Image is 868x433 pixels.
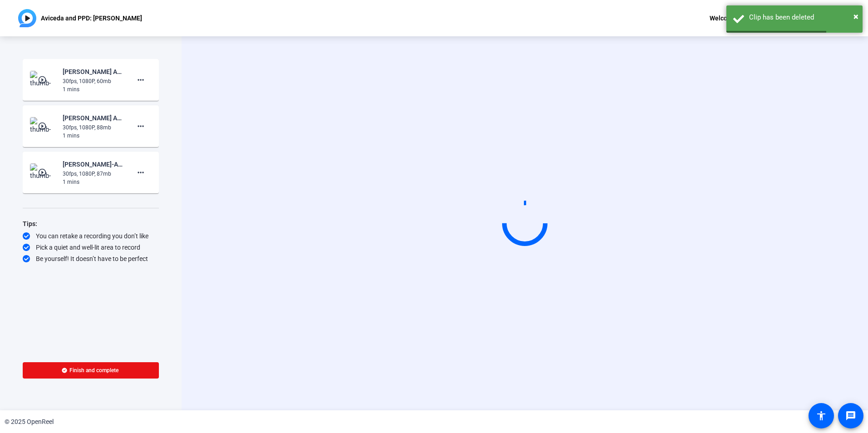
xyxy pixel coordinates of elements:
[63,178,123,186] div: 1 mins
[41,13,142,24] p: Aviceda and PPD: [PERSON_NAME]
[63,159,123,170] div: [PERSON_NAME]-Aviceda and PPD- [PERSON_NAME][GEOGRAPHIC_DATA]-Aviceda and PPD- [PERSON_NAME][GEOG...
[63,123,123,132] div: 30fps, 1080P, 88mb
[23,243,159,252] div: Pick a quiet and well-lit area to record
[5,417,54,427] div: © 2025 OpenReel
[63,132,123,140] div: 1 mins
[38,168,49,177] mat-icon: play_circle_outline
[135,167,146,178] mat-icon: more_horiz
[23,362,159,379] button: Finish and complete
[135,74,146,85] mat-icon: more_horiz
[63,77,123,85] div: 30fps, 1080P, 60mb
[63,85,123,93] div: 1 mins
[23,231,159,241] div: You can retake a recording you don’t like
[694,377,857,422] iframe: Drift Widget Chat Controller
[30,117,57,135] img: thumb-nail
[749,12,856,23] div: Clip has been deleted
[23,254,159,263] div: Be yourself! It doesn’t have to be perfect
[69,367,118,374] span: Finish and complete
[30,163,57,182] img: thumb-nail
[63,66,123,77] div: [PERSON_NAME] Arena-Aviceda and PPD- [PERSON_NAME][GEOGRAPHIC_DATA]-Aviceda and PPD- [PERSON_NAME...
[18,9,36,27] img: OpenReel logo
[853,10,858,23] button: Close
[23,218,159,229] div: Tips:
[853,11,858,22] span: ×
[710,13,850,24] div: Welcome, [PERSON_NAME][GEOGRAPHIC_DATA]
[30,71,57,89] img: thumb-nail
[63,113,123,123] div: [PERSON_NAME] Arena-Aviceda and PPD- [PERSON_NAME][GEOGRAPHIC_DATA]-Aviceda and PPD- [PERSON_NAME...
[38,122,49,131] mat-icon: play_circle_outline
[38,75,49,84] mat-icon: play_circle_outline
[63,170,123,178] div: 30fps, 1080P, 87mb
[135,121,146,132] mat-icon: more_horiz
